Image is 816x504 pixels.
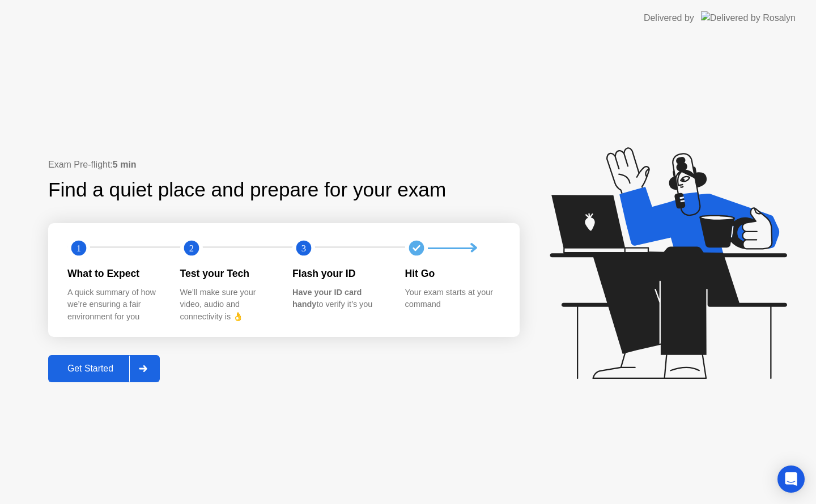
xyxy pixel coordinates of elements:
[405,266,500,281] div: Hit Go
[52,364,129,374] div: Get Started
[644,11,694,25] div: Delivered by
[189,243,193,254] text: 2
[180,287,275,323] div: We’ll make sure your video, audio and connectivity is 👌
[292,287,387,311] div: to verify it’s you
[113,160,137,169] b: 5 min
[67,287,162,323] div: A quick summary of how we’re ensuring a fair environment for you
[76,243,81,254] text: 1
[292,288,362,309] b: Have your ID card handy
[48,158,520,172] div: Exam Pre-flight:
[67,266,162,281] div: What to Expect
[292,266,387,281] div: Flash your ID
[701,11,796,24] img: Delivered by Rosalyn
[405,287,500,311] div: Your exam starts at your command
[48,355,160,382] button: Get Started
[777,465,805,493] div: Open Intercom Messenger
[301,243,306,254] text: 3
[180,266,275,281] div: Test your Tech
[48,175,448,205] div: Find a quiet place and prepare for your exam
